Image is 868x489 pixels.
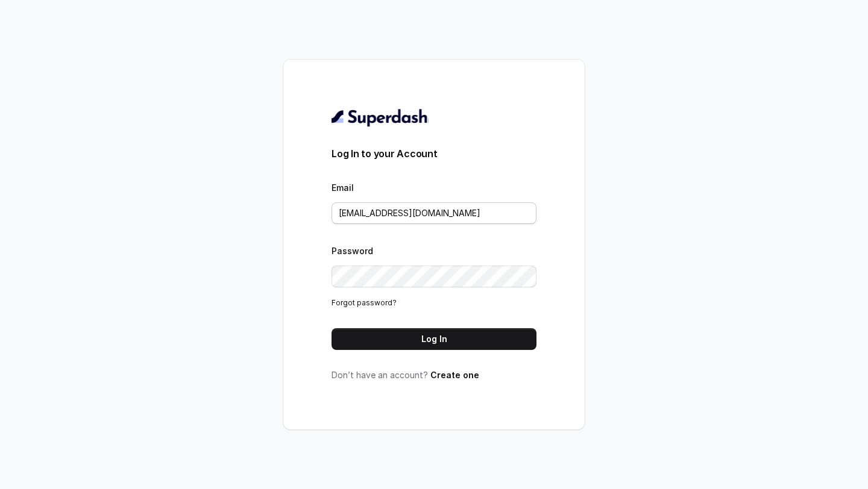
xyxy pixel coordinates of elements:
p: Don’t have an account? [332,369,536,381]
img: light.svg [332,108,429,127]
a: Create one [430,370,479,380]
label: Password [332,246,373,256]
input: youremail@example.com [332,202,536,224]
button: Log In [332,328,536,350]
a: Forgot password? [332,298,397,307]
h3: Log In to your Account [332,146,536,161]
label: Email [332,182,354,193]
